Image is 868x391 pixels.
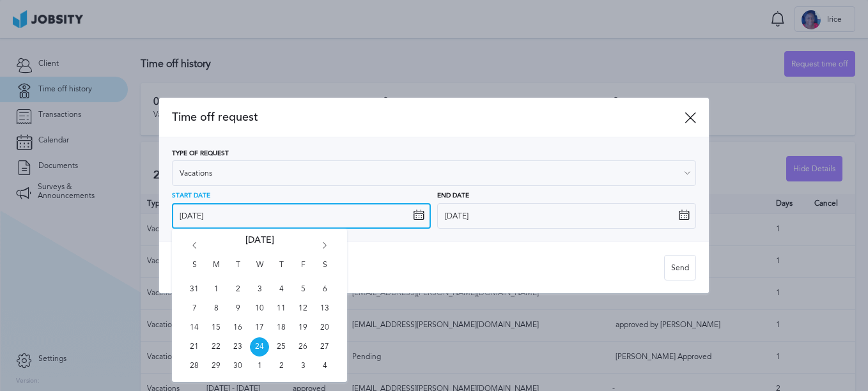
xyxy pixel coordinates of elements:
span: Fri Sep 12 2025 [293,299,313,318]
span: Fri Sep 05 2025 [293,280,313,299]
span: Start Date [172,192,210,200]
span: Sat Sep 13 2025 [315,299,334,318]
span: Tue Sep 16 2025 [228,318,247,337]
span: F [293,261,313,280]
span: Time off request [172,111,685,124]
span: Fri Sep 19 2025 [293,318,313,337]
button: Send [664,255,696,280]
span: Sun Sep 14 2025 [185,318,204,337]
span: Thu Sep 04 2025 [272,280,291,299]
span: S [315,261,334,280]
span: Mon Sep 29 2025 [206,356,226,376]
i: Go back 1 month [189,242,200,254]
span: T [228,261,247,280]
span: Sun Aug 31 2025 [185,280,204,299]
span: Type of Request [172,150,229,158]
span: S [185,261,204,280]
span: Thu Sep 25 2025 [272,337,291,356]
span: Tue Sep 02 2025 [228,280,247,299]
span: Tue Sep 09 2025 [228,299,247,318]
span: Thu Oct 02 2025 [272,356,291,376]
span: T [272,261,291,280]
span: Sat Sep 20 2025 [315,318,334,337]
span: Sat Sep 27 2025 [315,337,334,356]
span: Sat Oct 04 2025 [315,356,334,376]
span: Sat Sep 06 2025 [315,280,334,299]
span: Wed Sep 17 2025 [250,318,269,337]
span: Thu Sep 18 2025 [272,318,291,337]
span: W [250,261,269,280]
span: Sun Sep 28 2025 [185,356,204,376]
span: Fri Oct 03 2025 [293,356,313,376]
span: Mon Sep 01 2025 [206,280,226,299]
span: Sun Sep 21 2025 [185,337,204,356]
span: Wed Oct 01 2025 [250,356,269,376]
i: Go forward 1 month [319,242,330,254]
span: Mon Sep 08 2025 [206,299,226,318]
span: [DATE] [245,235,274,261]
span: Thu Sep 11 2025 [272,299,291,318]
span: End Date [437,192,469,200]
span: Mon Sep 15 2025 [206,318,226,337]
span: Wed Sep 03 2025 [250,280,269,299]
div: Send [665,256,695,281]
span: Tue Sep 30 2025 [228,356,247,376]
span: Tue Sep 23 2025 [228,337,247,356]
span: Fri Sep 26 2025 [293,337,313,356]
span: Sun Sep 07 2025 [185,299,204,318]
span: M [206,261,226,280]
span: Wed Sep 24 2025 [250,337,269,356]
span: Wed Sep 10 2025 [250,299,269,318]
span: Mon Sep 22 2025 [206,337,226,356]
